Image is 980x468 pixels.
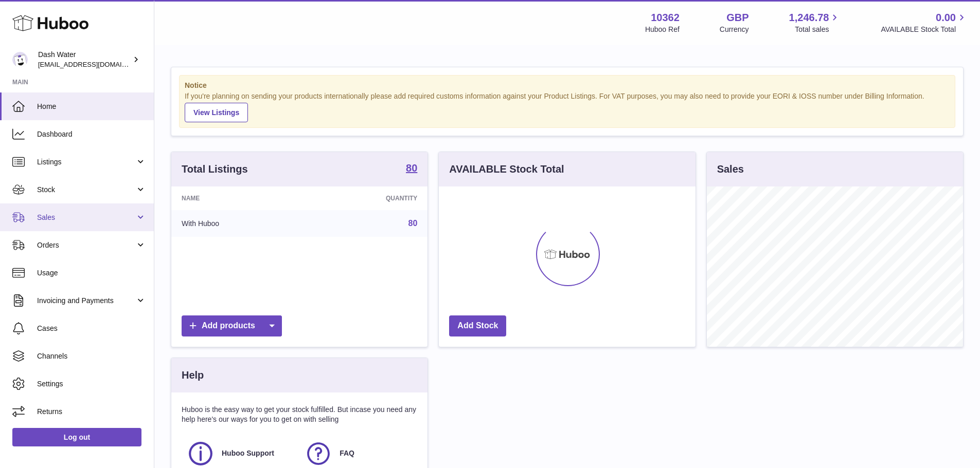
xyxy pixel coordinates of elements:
td: With Huboo [171,210,307,237]
span: Returns [37,407,146,417]
span: 0.00 [936,11,956,25]
h3: Help [182,368,204,382]
th: Name [171,186,307,210]
strong: 10362 [651,11,680,25]
span: FAQ [340,448,354,458]
a: FAQ [305,440,412,467]
h3: AVAILABLE Stock Total [449,162,564,176]
span: Settings [37,379,146,389]
span: Cases [37,324,146,333]
span: Usage [37,268,146,278]
img: internalAdmin-10362@internal.huboo.com [12,52,28,67]
span: Dashboard [37,129,146,139]
span: AVAILABLE Stock Total [881,25,968,34]
span: Listings [37,157,135,167]
span: Orders [37,240,135,250]
strong: Notice [185,81,950,90]
span: Channels [37,351,146,361]
div: Dash Water [38,50,131,69]
a: 80 [408,219,418,228]
h3: Sales [717,162,744,176]
h3: Total Listings [182,162,248,176]
span: Total sales [795,25,841,34]
span: Stock [37,185,135,195]
a: Log out [12,428,141,446]
a: Add products [182,315,282,336]
span: Home [37,102,146,111]
a: Add Stock [449,315,506,336]
div: Huboo Ref [645,25,680,34]
span: Huboo Support [222,448,274,458]
a: 1,246.78 Total sales [789,11,841,34]
span: Sales [37,213,135,222]
div: If you're planning on sending your products internationally please add required customs informati... [185,91,950,122]
th: Quantity [307,186,427,210]
span: 1,246.78 [789,11,829,25]
a: 0.00 AVAILABLE Stock Total [881,11,968,34]
span: [EMAIL_ADDRESS][DOMAIN_NAME] [38,60,151,68]
strong: GBP [726,11,749,25]
p: Huboo is the easy way to get your stock fulfilled. But incase you need any help here's our ways f... [182,405,417,424]
a: View Listings [185,103,248,122]
strong: 80 [406,163,417,173]
a: 80 [406,163,417,175]
a: Huboo Support [187,440,294,467]
div: Currency [720,25,749,34]
span: Invoicing and Payments [37,296,135,306]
